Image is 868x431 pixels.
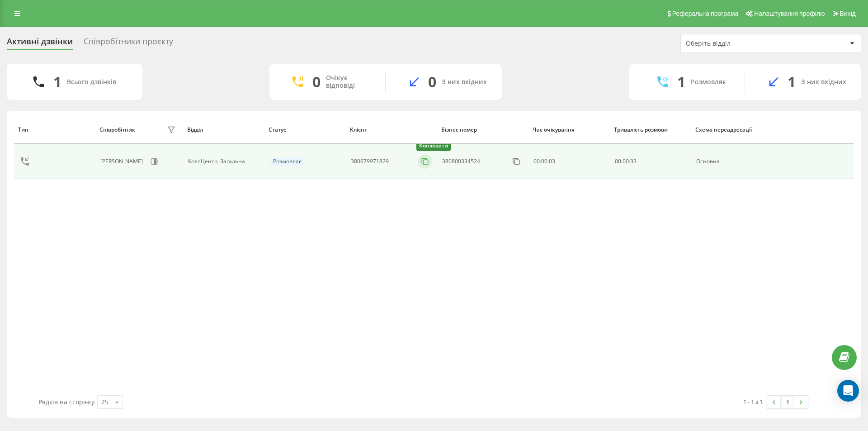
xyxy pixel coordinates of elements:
[99,127,135,133] div: Співробітник
[533,158,605,165] div: 00:00:03
[623,157,629,165] span: 00
[38,398,95,406] span: Рядків на сторінці
[677,73,685,90] div: 1
[428,73,436,90] div: 0
[416,141,451,151] div: Копіювати
[312,73,321,90] div: 0
[101,398,108,407] div: 25
[53,73,61,90] div: 1
[269,157,305,166] div: Розмовляє
[67,78,116,86] div: Всього дзвінків
[100,158,145,165] div: [PERSON_NAME]
[7,37,73,51] div: Активні дзвінки
[533,127,605,133] div: Час очікування
[630,157,637,165] span: 33
[188,158,259,165] div: КоллЦентр, Загальна
[695,127,768,133] div: Схема переадресації
[269,127,341,133] div: Статус
[84,37,173,51] div: Співробітники проєкту
[615,157,621,165] span: 00
[672,10,739,17] span: Реферальна програма
[614,127,687,133] div: Тривалість розмови
[801,78,846,86] div: З них вхідних
[840,10,856,17] span: Вихід
[743,397,763,406] div: 1 - 1 з 1
[696,158,768,165] div: Основна
[754,10,825,17] span: Налаштування профілю
[686,40,794,47] div: Оберіть відділ
[187,127,260,133] div: Відділ
[351,158,389,165] div: 380679971829
[18,127,91,133] div: Тип
[788,73,796,90] div: 1
[326,74,372,90] div: Очікує відповіді
[691,78,726,86] div: Розмовляє
[781,396,794,408] a: 1
[442,78,487,86] div: З них вхідних
[837,380,859,402] div: Open Intercom Messenger
[441,127,524,133] div: Бізнес номер
[615,158,637,165] div: : :
[442,158,480,165] div: 380800334524
[350,127,433,133] div: Клієнт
